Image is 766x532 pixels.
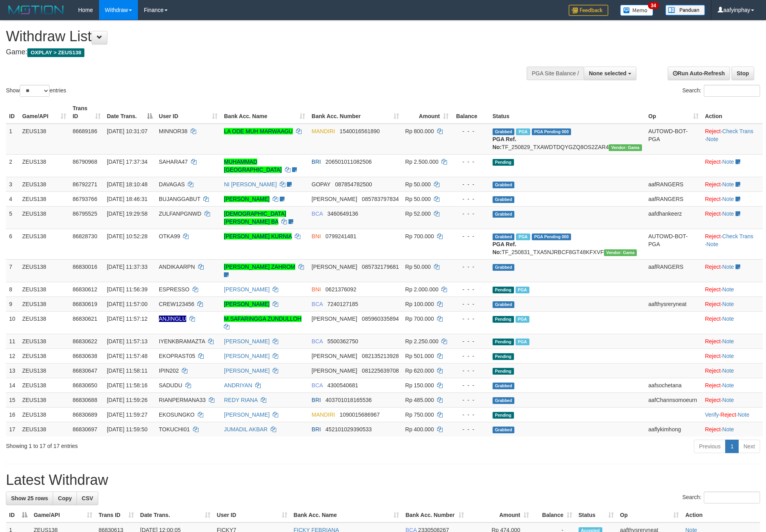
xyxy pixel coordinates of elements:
span: MANDIRI [311,128,335,134]
span: [DATE] 11:59:26 [107,397,147,403]
td: ZEUS138 [19,124,69,155]
span: Copy 3460649136 to clipboard [327,211,358,217]
span: Copy 206501011082506 to clipboard [325,159,372,165]
td: · [702,311,763,334]
td: 6 [6,229,19,259]
a: [PERSON_NAME] [224,301,269,307]
span: Marked by aafkaynarin [516,316,529,323]
span: [PERSON_NAME] [311,264,357,270]
span: BRI [311,397,321,403]
span: 86830016 [73,264,97,270]
a: [PERSON_NAME] KURNIA [224,233,292,239]
span: [DATE] 18:10:48 [107,181,147,188]
th: User ID: activate to sort column ascending [214,508,290,522]
span: None selected [589,70,627,77]
td: ZEUS138 [19,206,69,229]
a: Previous [694,440,726,453]
span: Copy 1540016561890 to clipboard [340,128,380,134]
span: Grabbed [493,397,515,404]
th: Status [489,101,645,124]
div: - - - [455,195,486,203]
span: 86689186 [73,128,97,134]
td: ZEUS138 [19,334,69,348]
span: Copy 085783797834 to clipboard [362,196,399,202]
a: Check Trans [722,128,754,134]
span: Show 25 rows [11,495,48,501]
td: ZEUS138 [19,407,69,422]
th: Amount: activate to sort column ascending [467,508,532,522]
span: Grabbed [493,211,515,218]
a: Reject [705,286,721,293]
a: [PERSON_NAME] [224,196,269,202]
img: MOTION_logo.png [6,4,66,16]
a: Note [722,353,734,359]
span: Copy 085732179681 to clipboard [362,264,399,270]
td: ZEUS138 [19,177,69,191]
span: Rp 2.500.000 [405,159,439,165]
span: IYENKBRAMAZTA [159,338,205,344]
td: 11 [6,334,19,348]
th: Action [702,101,763,124]
td: · [702,297,763,311]
span: EKOPRAST05 [159,353,195,359]
div: - - - [455,337,486,345]
div: - - - [455,381,486,389]
a: REDY RIANA [224,397,258,403]
a: [PERSON_NAME] [224,338,269,344]
a: M.SAFARINGGA ZUNDULLOH [224,316,301,322]
a: Reject [720,411,736,418]
div: - - - [455,367,486,375]
div: - - - [455,263,486,271]
span: Copy 081225639708 to clipboard [362,367,399,374]
th: Op: activate to sort column ascending [645,101,702,124]
a: JUMADIL AKBAR [224,426,267,432]
span: DAVAGAS [159,181,185,188]
td: ZEUS138 [19,311,69,334]
a: Reject [705,316,721,322]
label: Show entries [6,85,66,97]
div: - - - [455,396,486,404]
th: Date Trans.: activate to sort column ascending [137,508,214,522]
span: [DATE] 10:52:28 [107,233,147,239]
th: Op: activate to sort column ascending [617,508,682,522]
a: Reject [705,353,721,359]
div: - - - [455,127,486,135]
h4: Game: [6,48,503,56]
span: [DATE] 11:58:11 [107,367,147,374]
span: Grabbed [493,196,515,203]
a: Reject [705,159,721,165]
input: Search: [704,85,760,97]
span: Vendor URL: https://trx31.1velocity.biz [609,144,642,151]
td: aafsochetana [645,378,702,392]
span: [DATE] 11:56:39 [107,286,147,293]
span: Pending [493,353,514,360]
span: Rp 2.000.000 [405,286,439,293]
span: PGA Pending [532,233,571,240]
td: ZEUS138 [19,154,69,177]
a: Reject [705,128,721,134]
th: Bank Acc. Name: activate to sort column ascending [221,101,308,124]
a: Note [722,301,734,307]
td: ZEUS138 [19,348,69,363]
span: [DATE] 11:59:27 [107,411,147,418]
span: Grabbed [493,301,515,308]
a: Note [707,136,718,142]
span: BCA [311,338,323,344]
h1: Withdraw List [6,29,503,44]
a: Note [722,286,734,293]
a: Copy [53,492,77,505]
td: ZEUS138 [19,229,69,259]
span: Copy 4300540681 to clipboard [327,382,358,388]
div: PGA Site Balance / [527,67,584,80]
span: Rp 700.000 [405,316,434,322]
td: · [702,348,763,363]
a: Note [722,382,734,388]
a: Note [722,159,734,165]
span: 34 [648,2,659,9]
td: 14 [6,378,19,392]
select: Showentries [20,85,50,97]
a: Reject [705,338,721,344]
td: 1 [6,124,19,155]
span: [PERSON_NAME] [311,196,357,202]
span: Copy 5500362750 to clipboard [327,338,358,344]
